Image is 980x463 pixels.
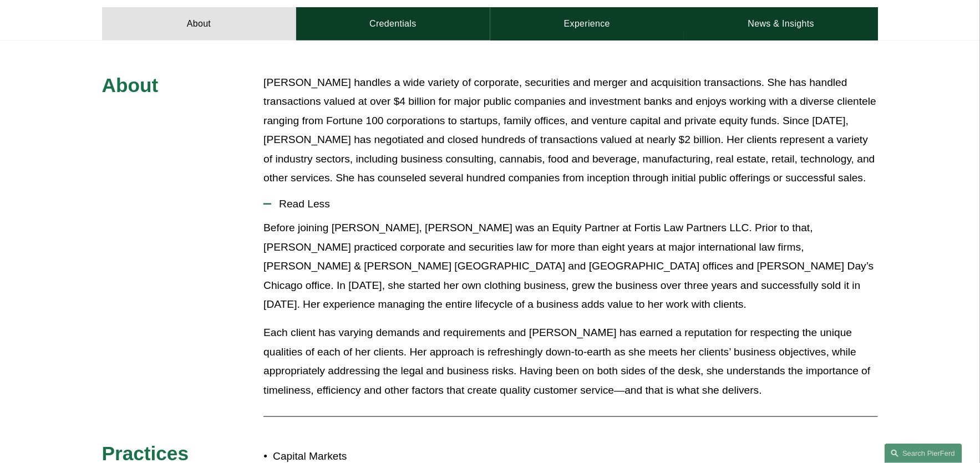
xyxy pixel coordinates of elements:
a: Credentials [296,7,490,40]
a: About [102,7,296,40]
a: Experience [490,7,684,40]
a: News & Insights [684,7,878,40]
button: Read Less [263,190,878,218]
a: Search this site [885,444,962,463]
p: [PERSON_NAME] handles a wide variety of corporate, securities and merger and acquisition transact... [263,73,878,188]
span: Read Less [271,198,878,210]
p: Before joining [PERSON_NAME], [PERSON_NAME] was an Equity Partner at Fortis Law Partners LLC. Pri... [263,218,878,314]
div: Read Less [263,218,878,408]
p: Each client has varying demands and requirements and [PERSON_NAME] has earned a reputation for re... [263,323,878,400]
span: About [102,74,159,96]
